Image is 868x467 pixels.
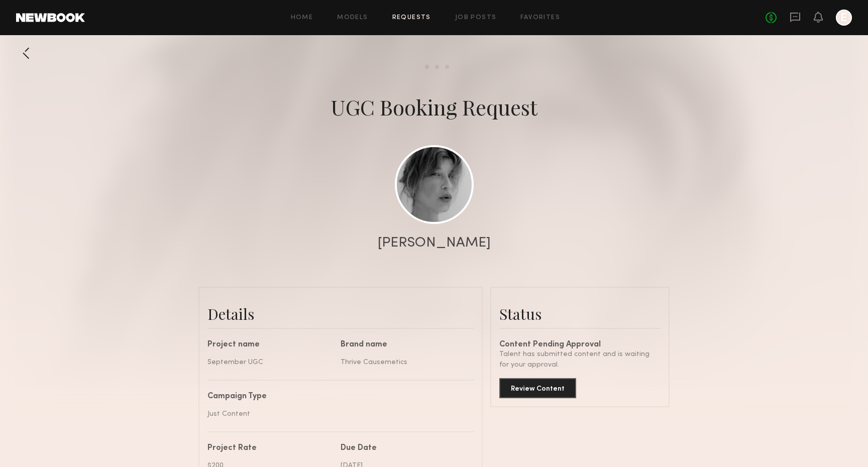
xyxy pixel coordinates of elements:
[207,444,333,452] div: Project Rate
[207,304,474,324] div: Details
[207,357,333,368] div: September UGC
[455,15,497,21] a: Job Posts
[392,15,431,21] a: Requests
[499,378,576,398] button: Review Content
[341,357,466,368] div: Thrive Causemetics
[520,15,560,21] a: Favorites
[378,236,491,250] div: [PERSON_NAME]
[291,15,313,21] a: Home
[499,341,661,349] div: Content Pending Approval
[207,341,333,349] div: Project name
[207,393,466,401] div: Campaign Type
[836,10,852,26] a: E
[499,304,661,324] div: Status
[331,93,537,121] div: UGC Booking Request
[341,444,466,452] div: Due Date
[337,15,368,21] a: Models
[207,409,466,419] div: Just Content
[499,349,661,370] div: Talent has submitted content and is waiting for your approval.
[341,341,466,349] div: Brand name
